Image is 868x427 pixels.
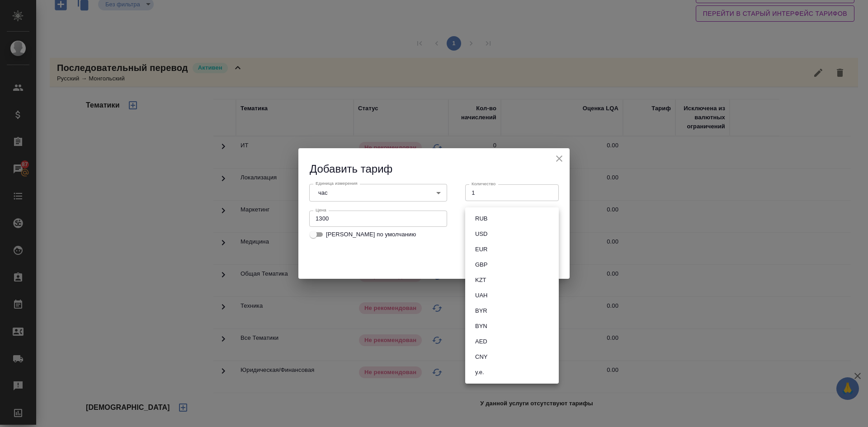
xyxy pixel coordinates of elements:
[472,367,487,377] button: у.е.
[472,321,490,331] button: BYN
[472,244,490,254] button: EUR
[472,275,489,285] button: KZT
[472,291,490,300] button: UAH
[472,352,490,362] button: CNY
[472,337,490,347] button: AED
[472,214,490,224] button: RUB
[472,306,490,316] button: BYR
[472,229,490,239] button: USD
[472,260,490,270] button: GBP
